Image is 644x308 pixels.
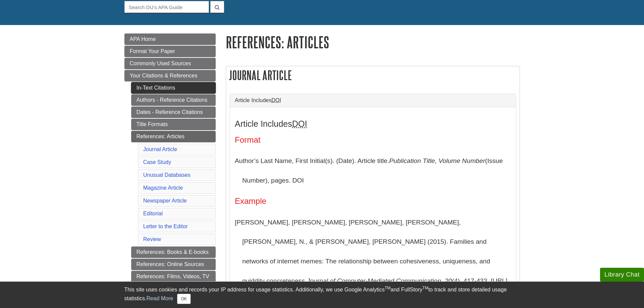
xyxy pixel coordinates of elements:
a: Editorial [143,211,163,216]
a: Title Formats [131,119,216,130]
a: Magazine Article [143,185,183,191]
a: References: Books & E-books [131,246,216,258]
span: Commonly Used Sources [130,61,191,66]
a: Unusual Databases [143,172,191,178]
span: Format Your Paper [130,48,175,54]
a: References: Articles [131,131,216,142]
a: References: Online Sources [131,259,216,270]
h1: References: Articles [226,33,520,51]
a: Commonly Used Sources [124,58,216,69]
p: Author’s Last Name, First Initial(s). (Date). Article title. (Issue Number), pages. DOI [235,151,511,190]
sup: TM [423,286,428,290]
input: Search DU's APA Guide [124,1,209,13]
div: This site uses cookies and records your IP address for usage statistics. Additionally, we use Goo... [124,286,520,304]
a: Case Study [143,159,171,165]
a: Authors - Reference Citations [131,94,216,106]
button: Library Chat [600,268,644,282]
i: Journal of Computer-Mediated Communication, 20 [307,277,452,284]
button: Close [177,294,190,304]
a: Newspaper Article [143,198,187,204]
h4: Example [235,197,511,206]
i: Publication Title, Volume Number [389,157,485,164]
h3: Article Includes [235,119,511,129]
a: In-Text Citations [131,82,216,94]
a: Review [143,236,161,242]
h2: Journal Article [226,66,520,84]
span: APA Home [130,36,156,42]
a: Journal Article [143,146,177,152]
a: Dates - Reference Citations [131,106,216,118]
a: APA Home [124,33,216,45]
h4: Format [235,136,511,144]
abbr: Digital Object Identifier. This is the string of numbers associated with a particular article. No... [271,97,281,103]
sup: TM [385,286,390,290]
a: Format Your Paper [124,46,216,57]
a: Letter to the Editor [143,223,188,229]
a: References: Films, Videos, TV Shows [131,271,216,290]
a: Article IncludesDOI [235,97,511,103]
span: Your Citations & References [130,73,197,78]
a: Your Citations & References [124,70,216,81]
abbr: Digital Object Identifier. This is the string of numbers associated with a particular article. No... [292,119,307,128]
a: Read More [146,295,173,301]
